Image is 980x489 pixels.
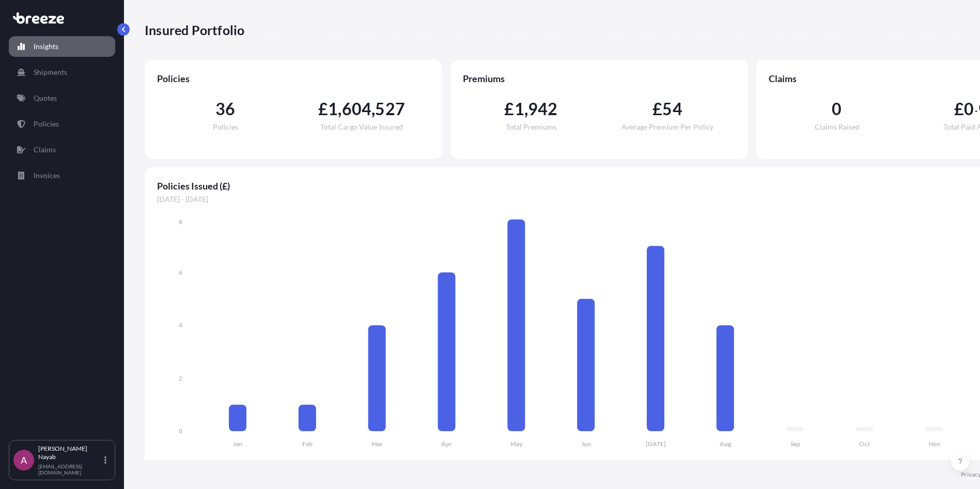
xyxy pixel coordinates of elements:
[652,101,662,117] span: £
[504,101,514,117] span: £
[233,440,242,448] tspan: Jan
[371,101,375,117] span: ,
[646,440,666,448] tspan: [DATE]
[34,170,60,181] p: Invoices
[662,101,682,117] span: 54
[213,123,238,131] span: Policies
[320,123,403,131] span: Total Cargo Value Insured
[524,101,528,117] span: ,
[9,62,115,83] a: Shipments
[371,440,383,448] tspan: Mar
[720,440,732,448] tspan: Aug
[790,440,800,448] tspan: Sep
[338,101,341,117] span: ,
[581,440,591,448] tspan: Jun
[215,101,235,117] span: 36
[954,101,964,117] span: £
[179,218,182,226] tspan: 8
[179,374,182,382] tspan: 2
[34,145,56,155] p: Claims
[38,463,102,476] p: [EMAIL_ADDRESS][DOMAIN_NAME]
[34,119,59,129] p: Policies
[859,440,870,448] tspan: Oct
[515,101,524,117] span: 1
[21,455,27,465] span: A
[9,36,115,57] a: Insights
[9,88,115,108] a: Quotes
[375,101,405,117] span: 527
[179,269,182,276] tspan: 6
[179,427,182,435] tspan: 0
[964,101,974,117] span: 0
[621,123,713,131] span: Average Premium Per Policy
[342,101,372,117] span: 604
[34,67,67,77] p: Shipments
[157,72,430,85] span: Policies
[9,139,115,160] a: Claims
[38,445,102,461] p: [PERSON_NAME] Nayab
[318,101,328,117] span: £
[975,104,977,112] span: .
[145,22,244,38] p: Insured Portfolio
[9,165,115,186] a: Invoices
[528,101,558,117] span: 942
[302,440,313,448] tspan: Feb
[441,440,452,448] tspan: Apr
[9,114,115,134] a: Policies
[328,101,338,117] span: 1
[815,123,860,131] span: Claims Raised
[34,93,57,103] p: Quotes
[506,123,556,131] span: Total Premiums
[179,321,182,329] tspan: 4
[510,440,523,448] tspan: May
[34,41,58,52] p: Insights
[929,440,941,448] tspan: Nov
[832,101,842,117] span: 0
[463,72,736,85] span: Premiums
